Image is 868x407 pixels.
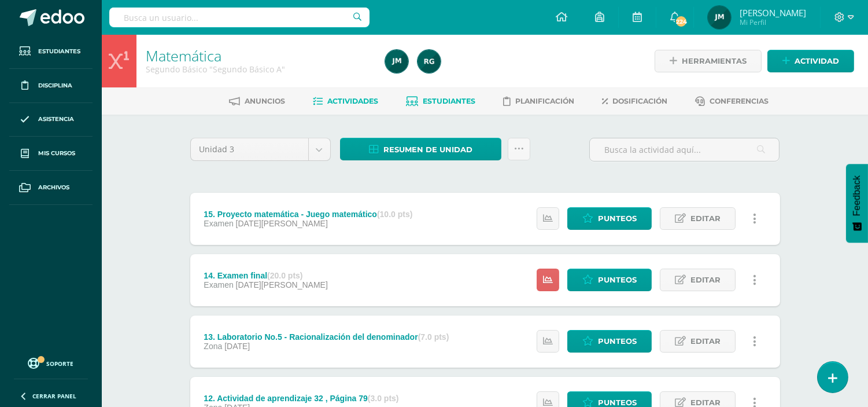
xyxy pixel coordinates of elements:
span: Dosificación [612,97,667,105]
span: Unidad 3 [200,138,300,160]
a: Asistencia [9,103,93,137]
input: Busca la actividad aquí... [590,138,779,161]
span: Soporte [47,360,74,368]
span: Asistencia [38,115,74,124]
a: Resumen de unidad [340,138,501,160]
span: Editar [690,269,721,291]
span: Punteos [598,269,637,291]
span: Anuncios [245,97,285,105]
a: Estudiantes [406,92,475,111]
a: Punteos [567,269,652,291]
span: Estudiantes [38,47,80,56]
a: Punteos [567,330,652,353]
a: Unidad 3 [191,138,330,160]
span: [PERSON_NAME] [740,7,806,19]
a: Planificación [503,92,574,111]
a: Actividad [767,50,854,72]
span: 224 [675,15,688,28]
button: Feedback - Mostrar encuesta [846,164,868,243]
span: Actividades [327,97,378,105]
strong: (10.0 pts) [377,210,412,219]
span: Planificación [515,97,574,105]
div: 13. Laboratorio No.5 - Racionalización del denominador [204,332,449,342]
div: 15. Proyecto matemática - Juego matemático [204,210,412,219]
span: [DATE][PERSON_NAME] [236,219,328,228]
span: [DATE] [224,342,250,351]
span: Editar [690,208,721,229]
span: Actividad [795,50,839,72]
img: e044b199acd34bf570a575bac584e1d1.png [418,50,441,73]
a: Soporte [14,355,88,371]
a: Archivos [9,171,93,205]
span: Resumen de unidad [383,139,472,160]
a: Disciplina [9,69,93,103]
a: Estudiantes [9,35,93,69]
a: Mis cursos [9,137,93,171]
a: Anuncios [229,92,285,111]
span: Conferencias [710,97,769,105]
a: Punteos [567,207,652,230]
a: Conferencias [695,92,769,111]
strong: (20.0 pts) [267,271,302,280]
img: 12b7c84a092dbc0c2c2dfa63a40b0068.png [708,6,731,29]
span: Estudiantes [423,97,475,105]
div: 12. Actividad de aprendizaje 32 , Página 79 [204,394,398,403]
h1: Matemática [146,47,371,64]
span: Feedback [852,175,862,216]
a: Herramientas [655,50,762,72]
span: Archivos [38,183,69,192]
strong: (3.0 pts) [368,394,399,403]
strong: (7.0 pts) [418,332,449,342]
span: [DATE][PERSON_NAME] [236,280,328,289]
img: 12b7c84a092dbc0c2c2dfa63a40b0068.png [385,50,408,73]
a: Actividades [313,92,378,111]
span: Mis cursos [38,149,75,158]
div: Segundo Básico 'Segundo Básico A' [146,64,371,75]
input: Busca un usuario... [109,8,370,27]
span: Disciplina [38,81,72,90]
span: Punteos [598,331,637,352]
span: Cerrar panel [32,392,76,400]
a: Matemática [146,46,221,65]
span: Editar [690,331,721,352]
a: Dosificación [602,92,667,111]
span: Zona [204,342,222,351]
span: Herramientas [682,50,747,72]
span: Mi Perfil [740,17,806,27]
span: Examen [204,219,233,228]
div: 14. Examen final [204,271,327,280]
span: Examen [204,280,233,289]
span: Punteos [598,208,637,229]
